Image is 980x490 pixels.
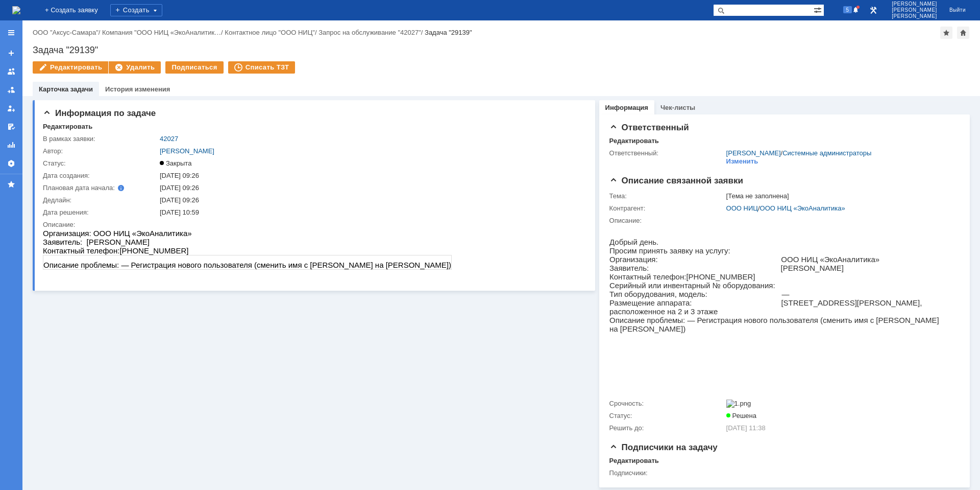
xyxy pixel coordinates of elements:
[43,221,581,229] div: Описание:
[12,6,20,14] a: Перейти на домашнюю страницу
[160,208,579,217] div: [DATE] 10:59
[726,149,781,157] a: [PERSON_NAME]
[318,29,425,36] div: /
[726,204,758,212] a: ООО НИЦ
[12,6,20,14] img: logo
[77,17,145,26] span: [PHONE_NUMBER]
[726,400,751,408] img: 1.png
[43,184,145,192] div: Плановая дата начала:
[77,48,145,56] span: [PHONE_NUMBER]
[33,29,99,36] a: ООО "Аксус-Самара"
[160,172,579,180] div: [DATE] 09:26
[225,29,315,36] a: Контактное лицо "ООО НИЦ"
[782,149,871,157] a: Системные администраторы
[3,155,19,172] a: Настройки
[609,424,724,432] div: Решить до:
[43,159,158,168] div: Статус:
[940,27,952,39] div: Добавить в избранное
[160,196,579,204] div: [DATE] 09:26
[867,4,879,16] a: Перейти в интерфейс администратора
[609,192,724,200] div: Тема:
[3,137,19,153] a: Отчеты
[814,5,824,14] span: Расширенный поиск
[3,45,19,61] a: Создать заявку
[3,119,19,135] a: Мои согласования
[3,100,19,116] a: Мои заявки
[609,176,743,185] span: Описание связанной заявки
[609,469,724,477] div: Подписчики:
[609,149,724,157] div: Ответственный:
[760,204,845,212] a: ООО НИЦ «ЭкоАналитика»
[726,192,954,200] div: [Тема не заполнена]
[660,104,695,111] a: Чек-листы
[609,137,659,145] div: Редактировать
[609,123,689,132] span: Ответственный
[43,208,158,217] div: Дата решения:
[609,442,718,452] span: Подписчики на задачу
[33,45,970,55] div: Задача "29139"
[609,217,957,225] div: Описание:
[957,27,969,39] div: Сделать домашней страницей
[892,7,937,13] span: [PERSON_NAME]
[892,13,937,19] span: [PERSON_NAME]
[43,108,156,118] span: Информация по задаче
[3,63,19,80] a: Заявки на командах
[318,29,421,36] a: Запрос на обслуживание "42027"
[726,412,756,419] span: Решена
[609,412,724,420] div: Статус:
[33,29,102,36] div: /
[726,149,872,157] div: /
[39,85,93,93] a: Карточка задачи
[43,147,158,155] div: Автор:
[609,400,724,408] div: Срочность:
[110,4,162,16] div: Создать
[43,123,92,131] div: Редактировать
[102,29,225,36] div: /
[1,32,408,40] div: Описание проблемы: — Регистрация нового пользователя (сменить имя с [PERSON_NAME] на [PERSON_NAME])
[3,82,19,98] a: Заявки в моей ответственности
[160,184,579,192] div: [DATE] 09:26
[425,29,472,36] div: Задача "29139"
[605,104,648,111] a: Информация
[160,135,178,143] a: 42027
[105,85,170,93] a: История изменения
[609,457,659,465] div: Редактировать
[726,204,954,213] div: /
[726,157,758,166] div: Изменить
[160,147,214,155] a: [PERSON_NAME]
[102,29,221,36] a: Компания "ООО НИЦ «ЭкоАналитик…
[43,172,158,180] div: Дата создания:
[609,204,724,213] div: Контрагент:
[843,6,852,13] span: 5
[43,196,158,204] div: Дедлайн:
[892,1,937,7] span: [PERSON_NAME]
[726,424,766,432] span: [DATE] 11:38
[225,29,318,36] div: /
[43,135,158,143] div: В рамках заявки:
[160,159,191,167] span: Закрыта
